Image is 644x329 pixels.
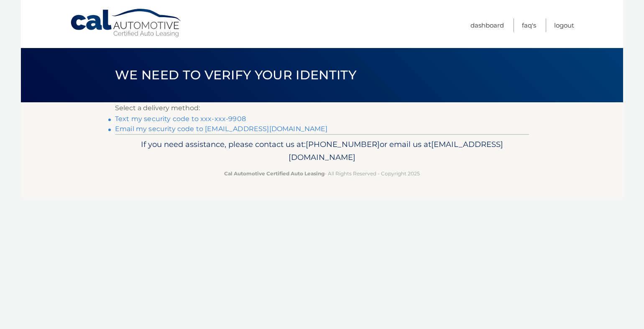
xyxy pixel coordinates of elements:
[554,18,574,32] a: Logout
[120,169,524,178] p: - All Rights Reserved - Copyright 2025
[224,170,325,177] strong: Cal Automotive Certified Auto Leasing
[306,139,380,149] span: [PHONE_NUMBER]
[115,102,529,114] p: Select a delivery method:
[470,18,504,32] a: Dashboard
[115,67,356,83] span: We need to verify your identity
[115,115,246,123] a: Text my security code to xxx-xxx-9908
[120,138,524,164] p: If you need assistance, please contact us at: or email us at
[70,8,183,38] a: Cal Automotive
[115,125,328,133] a: Email my security code to [EMAIL_ADDRESS][DOMAIN_NAME]
[522,18,536,32] a: FAQ's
